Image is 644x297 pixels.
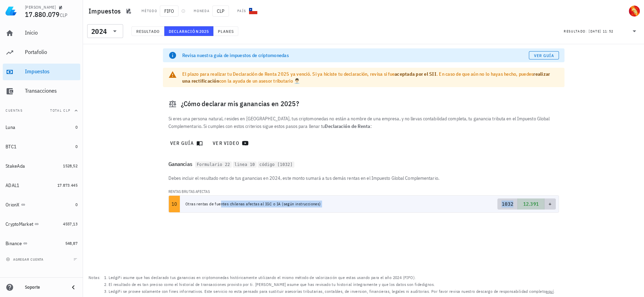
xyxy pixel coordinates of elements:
span: 2025 [199,29,209,34]
button: ver guía [167,137,207,149]
a: Ver guía [529,51,559,59]
a: CryptoMarket 4557,13 [3,216,80,232]
span: Declaración [168,29,199,34]
p: Debes incluir el resultado neto de tus ganancias en 2024, este monto sumará a tus demás rentas en... [168,174,559,182]
div: Revisa nuestra guía de impuestos de criptomonedas [182,52,529,59]
div: Binance [6,241,22,247]
div: Resultado:[DATE] 11:52 [560,25,643,38]
div: El plazo para realizar tu Declaración de Renta 2025 ya venció. Si ya hiciste tu declaración, revi... [182,71,559,84]
div: ADAL1 [6,183,19,188]
div: BTC1 [6,144,17,150]
span: 4557,13 [63,221,77,226]
span: Planes [218,29,234,34]
span: agregar cuenta [7,257,44,262]
div: País [237,8,246,14]
button: Resultado [131,26,164,36]
div: CL-icon [249,7,257,15]
span: CLP [212,6,229,17]
li: LedgiFi se provee solamente con fines informativos. Este servicio no esta pensado para sustituir ... [109,288,555,295]
span: 0 [75,144,77,149]
div: Soporte [25,285,64,290]
span: 12.391 [523,201,539,207]
a: Impuestos [3,64,80,80]
li: El resultado de es tan preciso como el historial de transacciones provisto por ti. [PERSON_NAME] ... [109,281,555,288]
div: [DATE] 11:52 [589,28,614,35]
span: Total CLP [50,108,71,113]
td: Otras rentas de fuentes chilenas afectas al IGC o IA (según instrucciones) [180,196,440,212]
img: LedgiFi [6,6,17,17]
pre: + [549,201,552,207]
footer: Notas: [83,272,644,297]
div: StakeAda [6,163,25,169]
a: ver video [210,137,252,149]
div: [PERSON_NAME] [25,4,56,10]
a: Inicio [3,25,80,41]
code: código [1032] [258,161,294,168]
div: Inicio [25,29,77,36]
div: Moneda [194,8,210,14]
a: Transacciones [3,83,80,100]
div: 2024 [87,24,123,38]
button: agregar cuenta [4,256,47,263]
li: LedgiFi asume que has declarado tus ganancias en criptomonedas históricamente utilizando el mismo... [109,274,555,281]
div: Resultado: [564,27,589,36]
div: Método [141,8,157,14]
div: Portafolio [25,49,77,55]
div: 2024 [91,28,107,35]
button: Planes [213,26,239,36]
a: aceptada por el SII [395,71,436,77]
code: linea 10 [233,161,257,168]
div: CryptoMarket [6,221,33,227]
div: OrionX [6,202,20,208]
span: CLP [60,12,68,18]
div: Transacciones [25,87,77,94]
span: 17.880.079 [25,10,60,19]
div: Impuestos [25,68,77,75]
a: BTC1 0 [3,138,80,155]
span: ver video [212,140,250,146]
div: Si eres una persona natural, resides en [GEOGRAPHIC_DATA], tus criptomonedas no están a nombre de... [164,111,563,134]
a: OrionX 0 [3,196,80,213]
a: Portafolio [3,44,80,61]
div: ¿Cómo declarar mis ganancias en 2025? [163,93,564,115]
span: FIFO [160,6,178,17]
span: Resultado [136,29,160,34]
span: 17.873.445 [57,183,77,188]
a: Binance 548,87 [3,235,80,252]
div: avatar [629,6,640,17]
a: aquí [546,289,554,294]
h1: Impuestos [89,6,123,17]
span: 548,87 [65,241,77,246]
span: ver guía [170,140,204,146]
span: 0 [75,124,77,130]
button: CuentasTotal CLP [3,102,80,119]
pre: 1032 [502,201,513,207]
code: Formulario 22 [195,161,232,168]
div: Luna [6,124,15,130]
span: Ver guía [533,53,554,58]
a: ADAL1 17.873.445 [3,177,80,194]
strong: Declaración de Renta [325,123,370,129]
span: 0 [75,202,77,207]
td: 10 [169,196,180,212]
span: 1528,52 [63,163,77,168]
a: StakeAda 1528,52 [3,158,80,174]
a: Luna 0 [3,119,80,136]
button: Declaración 2025 [164,26,213,36]
span: Ganancias [168,159,195,169]
small: RENTAS BRUTAS AFECTAS [168,189,210,194]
